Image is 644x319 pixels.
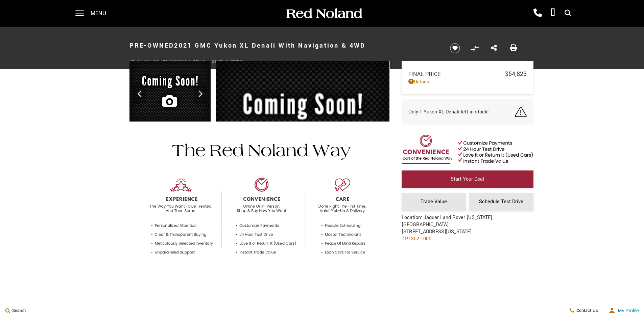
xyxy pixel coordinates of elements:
a: Start Your Deal [402,170,533,188]
span: Trade Value [421,198,447,205]
span: My Profile [615,308,639,313]
img: Used 2021 Midnight Blue Metallic GMC Denali image 1 [216,61,390,195]
a: Details [408,78,527,85]
a: Final Price $54,823 [408,70,527,78]
h1: 2021 GMC Yukon XL Denali With Navigation & 4WD [129,32,439,59]
span: Stock: [212,59,224,64]
span: Start Your Deal [451,176,484,183]
strong: Pre-Owned [129,41,174,50]
h2: Basic Info [129,300,390,312]
button: Save vehicle [448,43,462,54]
span: Search [10,308,26,314]
a: Share this Pre-Owned 2021 GMC Yukon XL Denali With Navigation & 4WD [491,44,497,53]
span: UL183704A [224,59,243,64]
span: Contact Us [575,308,598,314]
div: Location: Jaguar Land Rover [US_STATE][GEOGRAPHIC_DATA] [STREET_ADDRESS][US_STATE] [402,214,533,247]
span: VIN: [129,59,137,64]
button: Compare vehicle [470,43,480,53]
img: Used 2021 Midnight Blue Metallic GMC Denali image 1 [129,61,211,123]
span: Final Price [408,70,505,78]
button: user-profile-menu [603,302,644,319]
a: Schedule Test Drive [469,193,533,211]
span: $54,823 [505,70,527,78]
a: Print this Pre-Owned 2021 GMC Yukon XL Denali With Navigation & 4WD [510,44,517,53]
a: Trade Value [402,193,466,211]
span: [US_VEHICLE_IDENTIFICATION_NUMBER] [137,59,205,64]
img: Red Noland Auto Group [285,8,363,20]
a: 719.302.1000 [402,235,431,242]
span: Only 1 Yukon XL Denali left in stock! [408,108,489,115]
span: Schedule Test Drive [479,198,523,205]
